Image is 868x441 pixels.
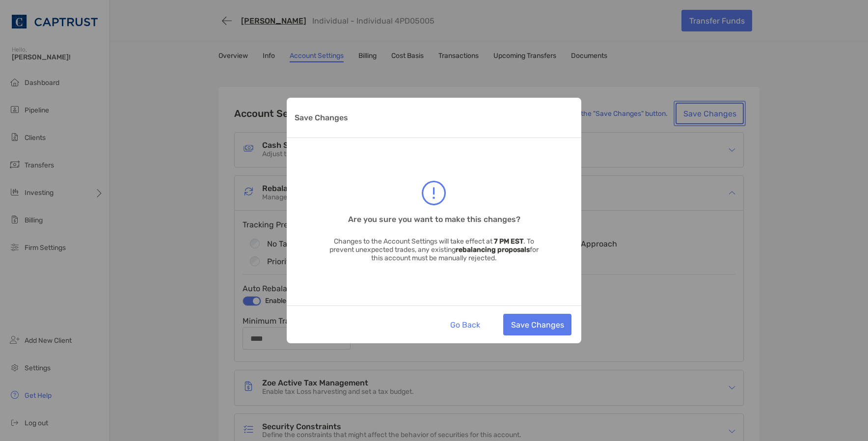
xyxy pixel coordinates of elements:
button: Save Changes [503,314,571,335]
p: Changes to the Account Settings will take effect at . To prevent unexpected trades, any existing ... [328,237,540,262]
h3: Are you sure you want to make this changes? [348,214,520,225]
p: Save Changes [295,111,348,124]
button: Go Back [442,314,488,335]
strong: rebalancing proposals [456,246,530,254]
strong: 7 PM EST [494,237,523,246]
div: Save Changes [287,98,581,343]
